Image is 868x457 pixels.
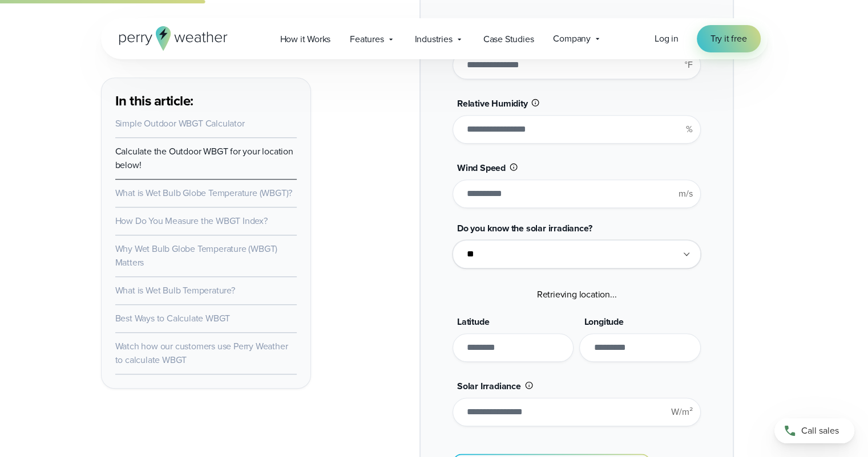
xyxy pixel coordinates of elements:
a: Calculate the Outdoor WBGT for your location below! [115,145,293,172]
span: Latitude [457,315,489,328]
span: Features [350,32,383,46]
a: Call sales [774,418,854,443]
span: How it Works [280,32,331,46]
span: Call sales [801,424,839,438]
span: Relative Humidity [457,97,528,110]
span: Company [553,32,591,46]
a: How Do You Measure the WBGT Index? [115,214,268,227]
span: Log in [655,32,679,45]
a: Try it free [697,25,761,52]
span: Do you know the solar irradiance? [457,222,592,235]
a: How it Works [271,27,341,51]
span: Longitude [584,315,623,328]
h3: In this article: [115,92,297,110]
span: Retrieving location... [537,288,617,301]
a: Best Ways to Calculate WBGT [115,312,231,325]
span: Industries [415,32,453,46]
a: Simple Outdoor WBGT Calculator [115,117,245,130]
span: Solar Irradiance [457,380,521,393]
a: Log in [655,32,679,46]
a: Why Wet Bulb Globe Temperature (WBGT) Matters [115,242,278,269]
a: Case Studies [474,27,544,51]
a: What is Wet Bulb Globe Temperature (WBGT)? [115,186,293,199]
span: Wind Speed [457,161,506,174]
a: Watch how our customers use Perry Weather to calculate WBGT [115,340,288,366]
span: Case Studies [483,32,534,46]
span: Try it free [710,32,747,46]
a: What is Wet Bulb Temperature? [115,284,235,297]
